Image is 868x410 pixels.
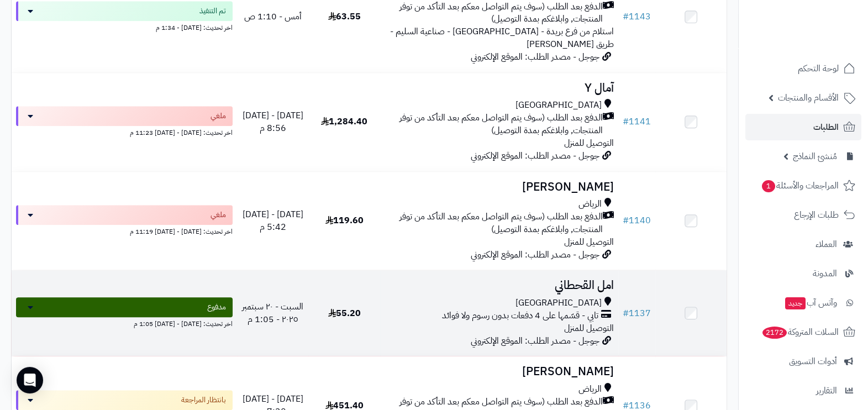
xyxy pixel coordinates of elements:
[623,307,629,320] span: #
[745,319,861,345] a: السلات المتروكة2172
[816,383,837,398] span: التقارير
[243,109,303,135] span: [DATE] - [DATE] 8:56 م
[16,21,233,33] div: اخر تحديث: [DATE] - 1:34 م
[17,367,43,393] div: Open Intercom Messenger
[385,82,614,94] h3: آمال Y
[471,149,599,162] span: جوجل - مصدر الطلب: الموقع الإلكتروني
[816,236,837,252] span: العملاء
[745,290,861,316] a: وآتس آبجديد
[745,202,861,228] a: طلبات الإرجاع
[16,317,233,329] div: اخر تحديث: [DATE] - [DATE] 1:05 م
[199,6,226,17] span: تم التنفيذ
[785,297,806,309] span: جديد
[471,248,599,261] span: جوجل - مصدر الطلب: الموقع الإلكتروني
[623,214,629,227] span: #
[623,115,629,128] span: #
[784,295,837,311] span: وآتس آب
[623,10,651,23] a: #1143
[745,231,861,257] a: العملاء
[798,61,839,76] span: لوحة التحكم
[321,115,367,128] span: 1,284.40
[745,114,861,140] a: الطلبات
[385,112,603,137] span: الدفع بعد الطلب (سوف يتم التواصل معكم بعد التأكد من توفر المنتجات, وابلاغكم بمدة التوصيل)
[16,126,233,138] div: اخر تحديث: [DATE] - [DATE] 11:23 م
[207,302,226,313] span: مدفوع
[211,209,226,220] span: ملغي
[328,10,361,23] span: 63.55
[211,111,226,122] span: ملغي
[564,235,614,249] span: التوصيل للمنزل
[564,136,614,150] span: التوصيل للمنزل
[515,297,602,309] span: [GEOGRAPHIC_DATA]
[181,395,226,406] span: بانتظار المراجعة
[745,348,861,375] a: أدوات التسويق
[623,10,629,23] span: #
[789,354,837,369] span: أدوات التسويق
[745,377,861,404] a: التقارير
[578,383,602,396] span: الرياض
[471,50,599,64] span: جوجل - مصدر الطلب: الموقع الإلكتروني
[242,300,303,326] span: السبت - ٢٠ سبتمبر ٢٠٢٥ - 1:05 م
[385,211,603,236] span: الدفع بعد الطلب (سوف يتم التواصل معكم بعد التأكد من توفر المنتجات, وابلاغكم بمدة التوصيل)
[762,327,787,339] span: 2172
[793,149,837,164] span: مُنشئ النماذج
[813,119,839,135] span: الطلبات
[745,172,861,199] a: المراجعات والأسئلة1
[793,8,858,31] img: logo-2.png
[745,260,861,287] a: المدونة
[515,99,602,112] span: [GEOGRAPHIC_DATA]
[471,334,599,348] span: جوجل - مصدر الطلب: الموقع الإلكتروني
[794,207,839,223] span: طلبات الإرجاع
[564,322,614,335] span: التوصيل للمنزل
[16,225,233,236] div: اخر تحديث: [DATE] - [DATE] 11:19 م
[385,181,614,193] h3: [PERSON_NAME]
[390,25,614,51] span: استلام من فرع بريدة - [GEOGRAPHIC_DATA] - صناعية السليم - طريق [PERSON_NAME]
[385,279,614,292] h3: امل القحطاني
[623,214,651,227] a: #1140
[761,178,839,193] span: المراجعات والأسئلة
[243,208,303,234] span: [DATE] - [DATE] 5:42 م
[578,198,602,211] span: الرياض
[244,10,302,23] span: أمس - 1:10 ص
[813,266,837,281] span: المدونة
[325,214,364,227] span: 119.60
[328,307,361,320] span: 55.20
[762,180,776,193] span: 1
[442,309,598,322] span: تابي - قسّمها على 4 دفعات بدون رسوم ولا فوائد
[623,115,651,128] a: #1141
[385,1,603,26] span: الدفع بعد الطلب (سوف يتم التواصل معكم بعد التأكد من توفر المنتجات, وابلاغكم بمدة التوصيل)
[623,307,651,320] a: #1137
[778,90,839,106] span: الأقسام والمنتجات
[385,365,614,378] h3: [PERSON_NAME]
[761,324,839,340] span: السلات المتروكة
[745,55,861,82] a: لوحة التحكم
